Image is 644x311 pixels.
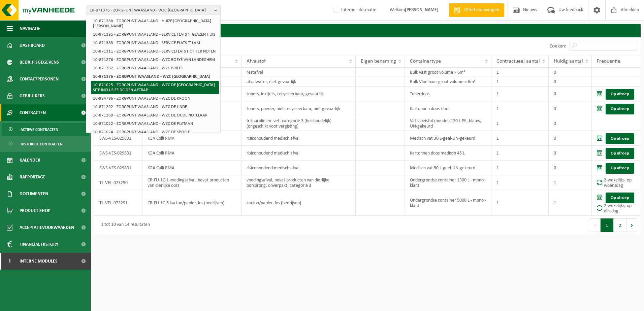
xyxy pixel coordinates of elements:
button: 2 [614,218,627,232]
span: Contracten [20,104,46,121]
li: 10-871282 - ZORGPUNT WAASLAND - WZC BRIELS [91,64,219,72]
button: Next [627,218,637,232]
td: Medisch vat 50 L-geel-UN-gekeurd [405,161,492,175]
td: Ondergrondse container 1300 L - mono - klant [405,175,492,190]
li: 10-871276 - ZORGPUNT WAASLAND - WZC BOEYÉ VAN LANDEGHEM [91,56,219,64]
a: Actieve contracten [2,123,89,136]
li: 10-984796 - ZORGPUNT WAASLAND - WZC DE KROON [91,94,219,103]
a: Op afroep [606,148,634,159]
a: Op afroep [606,163,634,174]
span: Actieve contracten [21,123,58,136]
td: KGA Colli RMA [142,146,241,161]
div: 1 tot 10 van 14 resultaten [98,219,150,231]
span: Kalender [20,152,40,169]
span: Financial History [20,236,58,253]
a: Offerte aanvragen [449,3,504,17]
span: Interne modules [20,253,58,270]
button: Previous [590,218,601,232]
td: CR-FU-1C-1 voedingsafval, bevat producten van dierlijke oors [142,175,241,190]
td: CR-FU-1C-5 karton/papier, los (bedrijven) [142,190,241,216]
td: risicohoudend medisch afval [241,161,356,175]
td: 0 [549,77,592,87]
td: 0 [549,131,592,146]
td: 1 [491,68,549,77]
td: 1 [549,190,592,216]
li: 10-871311 - ZORGPUNT WAASLAND - SERVICEFLATS HOF TER NOTEN [91,47,219,56]
td: voedingsafval, bevat producten van dierlijke oorsprong, onverpakt, categorie 3 [241,175,356,190]
span: I [7,253,13,270]
td: Vat vloeistof (bondel) 120 L PE, blauw, UN-gekeurd [405,116,492,131]
a: Op afroep [606,193,634,203]
li: 10-871025 - ZORGPUNT WAASLAND - WZC DE [GEOGRAPHIC_DATA] SITE INCLUSIEF DC DEN AFTRAP [91,81,219,94]
td: TL-VEL-073290 [94,175,142,190]
li: 10-871383 - ZORGPUNT WAASLAND - SERVICE FLATS 'T LAM [91,39,219,47]
td: 1 [491,190,549,216]
td: restafval [241,68,356,77]
td: SWS-VES-029831 [94,161,142,175]
td: afvalwater, niet-gevaarlijk [241,77,356,87]
td: 1 [491,77,549,87]
a: Op afroep [606,89,634,100]
td: KGA Colli RMA [142,131,241,146]
span: Dashboard [20,37,45,54]
td: 1 [491,116,549,131]
a: Historiek contracten [2,137,89,150]
span: Historiek contracten [21,138,63,150]
span: Navigatie [20,20,40,37]
label: Interne informatie [332,5,376,15]
td: 1 [491,161,549,175]
a: Op afroep [606,133,634,144]
td: risicohoudend medisch afval [241,131,356,146]
td: KGA Colli RMA [142,161,241,175]
span: Acceptatievoorwaarden [20,219,74,236]
td: 0 [549,116,592,131]
span: Bedrijfsgegevens [20,54,59,71]
label: Zoeken: [549,43,566,49]
td: Kartonnen doos klant [405,101,492,116]
button: 1 [601,218,614,232]
td: frituurolie en -vet, categorie 3 (huishoudelijk) (ongeschikt voor vergisting) [241,116,356,131]
span: Afvalstof [247,59,266,64]
td: 0 [549,101,592,116]
span: Product Shop [20,202,50,219]
td: SWS-VES-029831 [94,131,142,146]
td: SWS-VES-029831 [94,146,142,161]
a: Op afroep [606,104,634,114]
td: karton/papier, los (bedrijven) [241,190,356,216]
td: Tonerdoos [405,87,492,101]
span: Huidig aantal [554,59,583,64]
td: Kartonnen doos medisch 45 L [405,146,492,161]
td: 2-wekelijks, op dinsdag [592,190,641,216]
td: 0 [549,146,592,161]
td: TL-VEL-073291 [94,190,142,216]
li: 10-871292 - ZORGPUNT WAASLAND - WZC DE LINDE [91,103,219,111]
span: 10-871376 - ZORGPUNT WAASLAND - WZC [GEOGRAPHIC_DATA] [90,5,212,15]
td: Medisch vat 30 L-geel-UN-gekeurd [405,131,492,146]
td: toners, inktjets, recycleerbaar, gevaarlijk [241,87,356,101]
span: Offerte aanvragen [462,7,501,13]
td: Bulk Vloeibaar groot volume > 6m³ [405,77,492,87]
span: Contractueel aantal [496,59,540,64]
span: Contactpersonen [20,71,59,88]
li: 10-871385 - ZORGPUNT WAASLAND - SERVICE FLATS 'T GLAZEN HUIS [91,30,219,39]
td: 1 [491,146,549,161]
td: risicohoudend medisch afval [241,146,356,161]
td: 1 [491,175,549,190]
span: Documenten [20,185,48,202]
span: Frequentie [597,59,620,64]
td: 1 [549,175,592,190]
li: 10-871024 - ZORGPUNT WAASLAND - WZC DE SPOELE [91,128,219,136]
strong: [PERSON_NAME] [405,7,439,12]
span: Containertype [410,59,441,64]
span: Eigen benaming [361,59,396,64]
td: 0 [549,161,592,175]
li: 10-871269 - ZORGPUNT WAASLAND - WZC DE OUDE NOTELAAR [91,111,219,119]
td: 2-wekelijks, op woensdag [592,175,641,190]
td: 0 [549,87,592,101]
span: Rapportage [20,169,45,185]
td: 1 [491,131,549,146]
td: Bulk vast groot volume > 6m³ [405,68,492,77]
li: 10-871022 - ZORGPUNT WAASLAND - WZC DE PLATAAN [91,119,219,128]
span: Gebruikers [20,88,45,104]
li: 10-871288 - ZORGPUNT WAASLAND - HUIZE [GEOGRAPHIC_DATA][PERSON_NAME] [91,17,219,30]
